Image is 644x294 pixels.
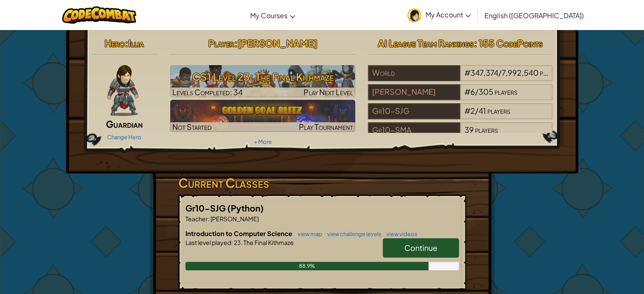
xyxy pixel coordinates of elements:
[170,100,355,132] img: Golden Goal
[368,65,460,81] div: World
[234,37,237,49] span: :
[62,6,136,24] img: CodeCombat logo
[495,87,517,96] span: players
[106,118,143,130] span: Guardian
[231,239,233,246] span: :
[540,68,563,77] span: players
[233,239,243,246] span: 23.
[293,231,322,237] a: view map
[464,125,474,135] span: 39
[304,87,353,97] span: Play Next Level
[403,2,475,28] a: My Account
[170,67,355,86] h3: CS1 Level 23: The Final Kithmaze
[404,243,437,253] span: Continue
[172,87,243,97] span: Levels Completed: 34
[368,103,460,119] div: Gr10-SJG
[368,84,460,100] div: [PERSON_NAME]
[250,11,287,20] span: My Courses
[368,130,553,140] a: Gr10-SMA39players
[299,122,353,132] span: Play Tournament
[185,215,208,223] span: Teacher
[464,87,470,96] span: #
[498,68,502,77] span: /
[478,106,486,115] span: 41
[368,73,553,83] a: World#347,374/7,992,540players
[107,134,141,140] a: Change Hero
[208,215,210,223] span: :
[208,37,234,49] span: Player
[464,106,470,115] span: #
[172,122,212,132] span: Not Started
[227,203,264,213] span: (Python)
[170,100,355,132] a: Not StartedPlay Tournament
[125,37,128,49] span: :
[243,239,294,246] span: The Final Kithmaze
[210,215,259,223] span: [PERSON_NAME]
[107,65,138,116] img: guardian-pose.png
[475,87,478,96] span: /
[470,68,498,77] span: 347,374
[254,138,271,145] a: + More
[475,125,498,135] span: players
[323,231,381,237] a: view challenge levels
[185,203,227,213] span: Gr10-SJG
[470,106,475,115] span: 2
[105,37,125,49] span: Hero
[368,122,460,138] div: Gr10-SMA
[487,106,510,115] span: players
[178,173,466,192] h3: Current Classes
[382,231,417,237] a: view videos
[470,87,475,96] span: 6
[237,37,317,49] span: [PERSON_NAME]
[368,92,553,102] a: [PERSON_NAME]#6/305players
[170,65,355,97] a: Play Next Level
[368,111,553,121] a: Gr10-SJG#2/41players
[475,106,478,115] span: /
[407,8,421,22] img: avatar
[484,11,584,20] span: English ([GEOGRAPHIC_DATA])
[185,262,428,270] div: 88.9%
[426,10,471,19] span: My Account
[480,4,588,27] a: English ([GEOGRAPHIC_DATA])
[464,68,470,77] span: #
[170,65,355,97] img: CS1 Level 23: The Final Kithmaze
[378,37,474,49] span: AI League Team Rankings
[502,68,539,77] span: 7,992,540
[185,239,231,246] span: Last level played
[128,37,144,49] span: Illia
[246,4,299,27] a: My Courses
[185,229,293,237] span: Introduction to Computer Science
[478,87,493,96] span: 305
[474,37,543,49] span: : 155 CodePoints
